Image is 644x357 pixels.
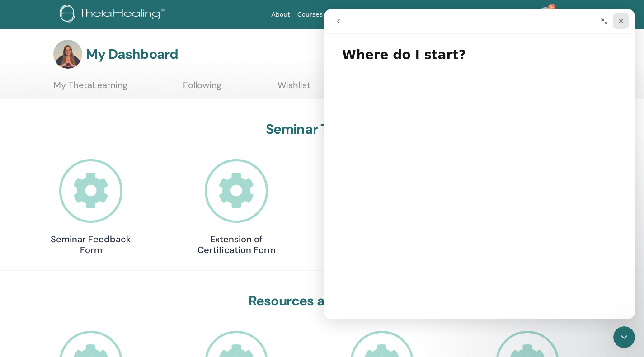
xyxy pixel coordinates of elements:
[411,6,467,23] a: Success Stories
[46,234,136,255] h4: Seminar Feedback Form
[324,9,635,319] iframe: Intercom live chat
[46,159,136,255] a: Seminar Feedback Form
[191,234,282,255] h4: Extension of Certification Form
[507,6,531,23] a: Store
[365,6,410,23] a: Certification
[53,40,82,69] img: default.jpg
[548,4,555,11] span: 9+
[191,159,282,255] a: Extension of Certification Form
[46,121,573,137] h3: Seminar Tools
[277,80,310,97] a: Wishlist
[467,6,507,23] a: Resources
[294,6,365,23] a: Courses & Seminars
[613,326,635,348] iframe: Intercom live chat
[46,293,573,309] h3: Resources and FAQ
[86,46,178,62] h3: My Dashboard
[183,80,221,97] a: Following
[53,80,127,97] a: My ThetaLearning
[60,5,168,25] img: logo.png
[268,6,293,23] a: About
[538,7,553,22] img: default.jpg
